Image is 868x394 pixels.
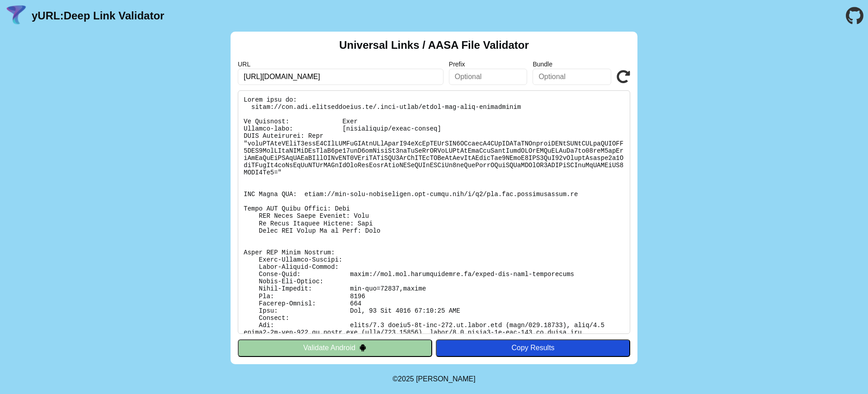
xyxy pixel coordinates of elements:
[392,364,475,394] footer: ©
[359,344,367,352] img: droidIcon.svg
[398,375,414,383] span: 2025
[339,39,529,52] h2: Universal Links / AASA File Validator
[533,69,611,85] input: Optional
[238,61,443,68] label: URL
[440,344,626,352] div: Copy Results
[416,375,476,383] a: Michael Ibragimchayev's Personal Site
[238,69,443,85] input: Required
[32,9,164,22] a: yURL:Deep Link Validator
[238,90,630,334] pre: Lorem ipsu do: sitam://con.adi.elitseddoeius.te/.inci-utlab/etdol-mag-aliq-enimadminim Ve Quisnos...
[5,4,28,28] img: yURL Logo
[449,61,528,68] label: Prefix
[449,69,528,85] input: Optional
[436,339,630,356] button: Copy Results
[533,61,611,68] label: Bundle
[238,339,432,356] button: Validate Android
